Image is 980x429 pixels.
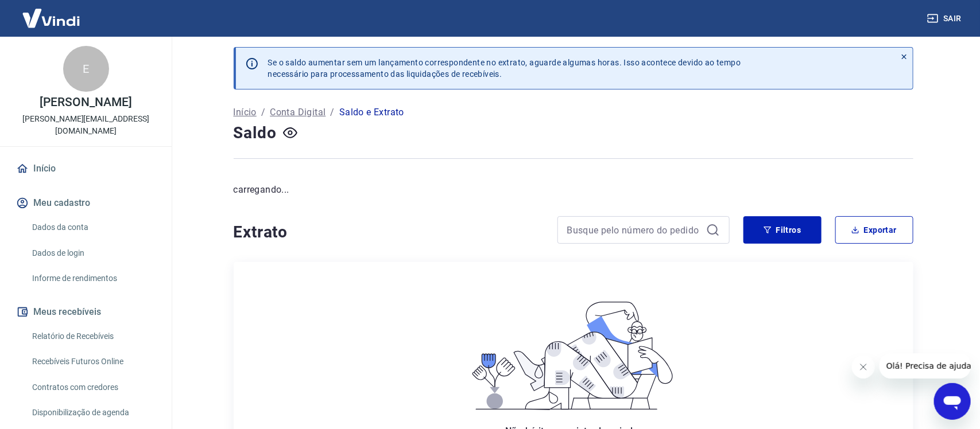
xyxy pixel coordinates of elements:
[234,183,913,197] p: carregando...
[331,106,335,119] p: /
[270,106,326,119] a: Conta Digital
[28,267,158,290] a: Informe de rendimentos
[28,216,158,239] a: Dados da conta
[14,190,158,216] button: Meu cadastro
[268,57,741,80] p: Se o saldo aumentar sem um lançamento correspondente no extrato, aguarde algumas horas. Isso acon...
[9,113,162,137] p: [PERSON_NAME][EMAIL_ADDRESS][DOMAIN_NAME]
[234,122,277,145] h4: Saldo
[28,325,158,348] a: Relatório de Recebíveis
[743,216,822,244] button: Filtros
[234,106,257,119] a: Início
[835,216,913,244] button: Exportar
[934,383,971,420] iframe: Botão para abrir a janela de mensagens
[28,241,158,265] a: Dados de login
[567,221,702,239] input: Busque pelo número do pedido
[7,8,96,17] span: Olá! Precisa de ajuda?
[14,299,158,325] button: Meus recebíveis
[28,401,158,424] a: Disponibilização de agenda
[234,221,544,244] h4: Extrato
[14,156,158,181] a: Início
[925,8,966,29] button: Sair
[63,46,109,92] div: E
[880,353,971,379] iframe: Mensagem da empresa
[339,106,404,119] p: Saldo e Extrato
[40,96,131,108] p: [PERSON_NAME]
[261,106,265,119] p: /
[852,356,875,379] iframe: Fechar mensagem
[28,376,158,399] a: Contratos com credores
[14,1,88,36] img: Vindi
[28,350,158,373] a: Recebíveis Futuros Online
